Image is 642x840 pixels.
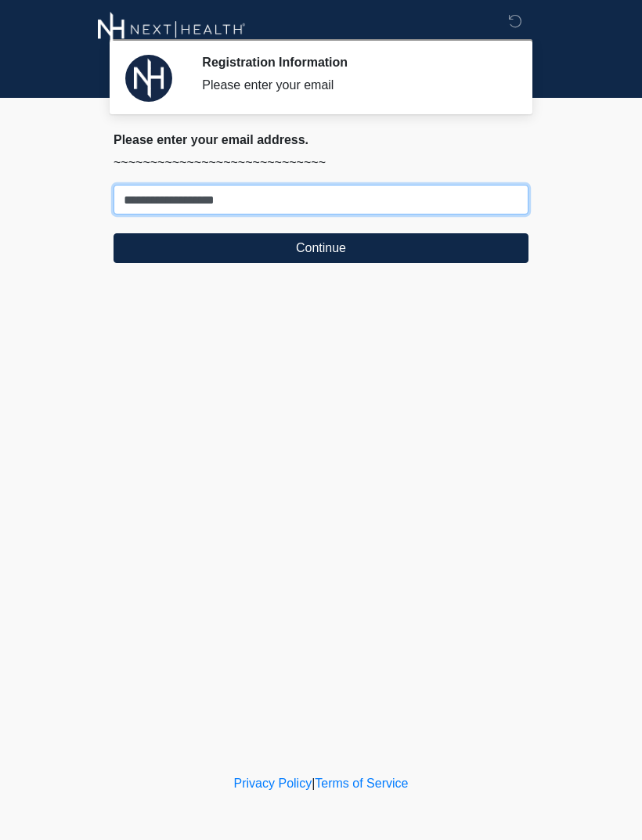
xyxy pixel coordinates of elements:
img: Next-Health Montecito Logo [98,12,246,47]
img: Agent Avatar [125,55,172,102]
button: Continue [114,233,528,263]
a: | [312,777,315,790]
h2: Registration Information [202,55,505,70]
p: ~~~~~~~~~~~~~~~~~~~~~~~~~~~~~ [114,153,528,172]
a: Terms of Service [315,777,408,790]
div: Please enter your email [202,76,505,95]
a: Privacy Policy [234,777,312,790]
h2: Please enter your email address. [114,132,528,147]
